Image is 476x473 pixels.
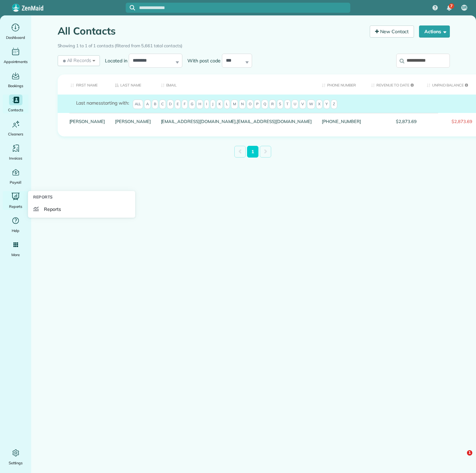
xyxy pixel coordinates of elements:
label: Located in [100,57,129,64]
span: P [254,100,260,109]
span: All [133,100,143,109]
svg: Focus search [130,5,135,10]
span: H [196,100,203,109]
span: Reports [44,206,61,213]
span: W [307,100,315,109]
a: Reports [3,191,28,210]
span: Last names [76,100,101,106]
span: Bookings [8,82,23,89]
span: Y [323,100,330,109]
span: Reports [33,194,53,200]
span: N [239,100,246,109]
a: [PERSON_NAME] [69,119,105,124]
span: Payroll [10,179,22,186]
span: L [224,100,230,109]
div: 7 unread notifications [442,1,456,15]
span: E [175,100,181,109]
span: 1 [467,450,472,456]
span: A [144,100,151,109]
span: M [231,100,238,109]
span: K [217,100,223,109]
th: Last Name: activate to sort column descending [110,74,156,95]
label: starting with: [76,100,129,106]
a: New Contact [370,25,414,38]
a: Contacts [3,95,28,113]
th: First Name: activate to sort column ascending [58,74,110,95]
a: Payroll [3,167,28,186]
span: I [204,100,209,109]
button: Focus search [126,5,135,10]
span: T [284,100,291,109]
span: Dashboard [6,34,25,41]
span: S [277,100,283,109]
a: [PERSON_NAME] [115,119,151,124]
label: With post code [182,57,222,64]
a: Settings [3,448,28,466]
span: 7 [450,3,453,9]
span: Cleaners [8,131,23,137]
th: Email: activate to sort column ascending [156,74,317,95]
th: Revenue to Date: activate to sort column ascending [366,74,422,95]
span: SR [462,5,467,10]
span: X [316,100,322,109]
span: Contacts [8,107,23,113]
span: D [167,100,174,109]
a: Cleaners [3,119,28,137]
span: Help [12,227,20,234]
span: Z [331,100,337,109]
iframe: Intercom live chat [453,450,469,466]
span: Q [261,100,268,109]
th: Phone number: activate to sort column ascending [317,74,366,95]
span: All Records [62,57,92,64]
a: Reports [31,203,132,215]
span: R [269,100,276,109]
div: Showing 1 to 1 of 1 contacts (filtered from 5,661 total contacts) [58,40,450,49]
span: J [210,100,216,109]
span: V [299,100,306,109]
button: Actions [419,25,450,38]
span: G [189,100,195,109]
a: Appointments [3,46,28,65]
span: Settings [9,460,23,466]
h1: All Contacts [58,25,365,37]
span: $2,873.69 [371,119,417,124]
span: C [159,100,166,109]
a: Invoices [3,143,28,162]
span: Invoices [9,155,22,162]
span: F [182,100,188,109]
a: 1 [247,146,258,158]
span: O [247,100,253,109]
span: B [152,100,158,109]
a: Bookings [3,70,28,89]
span: Appointments [4,58,28,65]
span: U [292,100,298,109]
a: Dashboard [3,22,28,41]
a: Help [3,215,28,234]
div: [EMAIL_ADDRESS][DOMAIN_NAME],[EMAIL_ADDRESS][DOMAIN_NAME] [156,113,317,130]
div: [PHONE_NUMBER] [317,113,366,130]
span: More [11,251,20,258]
span: $2,873.69 [427,119,472,124]
span: Reports [9,203,22,210]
